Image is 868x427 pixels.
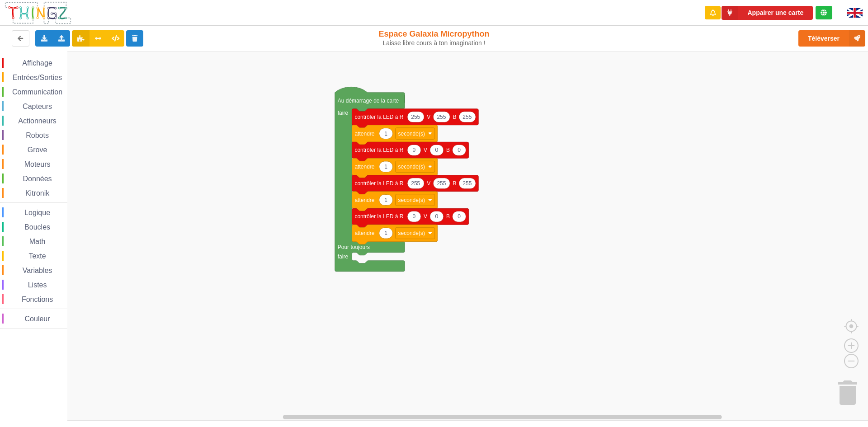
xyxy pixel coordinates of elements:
span: Moteurs [23,160,52,168]
span: Capteurs [21,103,53,110]
text: 0 [435,147,439,153]
text: V [427,114,430,120]
text: faire [338,253,349,260]
text: contrôler la LED à R [354,114,403,120]
text: 1 [384,130,387,136]
span: Données [22,175,53,183]
span: Variables [21,267,54,274]
span: Entrées/Sorties [11,74,63,81]
text: contrôler la LED à R [354,147,403,153]
span: Couleur [24,315,52,323]
img: thingz_logo.png [4,1,72,25]
text: V [424,213,427,220]
text: 255 [437,180,446,187]
text: 1 [384,230,387,236]
text: attendre [354,230,374,236]
button: Appairer une carte [722,6,813,20]
text: B [446,147,450,153]
span: Communication [11,88,64,96]
text: seconde(s) [398,130,425,136]
text: 255 [411,180,420,187]
text: 255 [462,114,472,120]
div: Espace Galaxia Micropython [359,29,510,47]
text: B [453,114,456,120]
span: Fonctions [20,296,54,303]
button: Téléverser [798,30,865,47]
text: 255 [462,180,472,187]
text: attendre [354,130,374,136]
text: attendre [354,197,374,203]
text: contrôler la LED à R [354,180,403,187]
text: V [424,147,427,153]
text: B [446,213,450,220]
span: Grove [26,146,49,154]
text: 0 [458,147,461,153]
span: Affichage [21,59,53,67]
span: Logique [23,209,52,216]
text: 0 [458,213,461,220]
text: 0 [413,213,416,220]
span: Boucles [23,223,52,231]
text: 1 [384,164,387,170]
text: B [453,180,456,187]
span: Actionneurs [17,117,58,125]
text: contrôler la LED à R [354,213,403,220]
text: seconde(s) [398,164,425,170]
span: Listes [27,281,48,289]
text: faire [338,110,349,116]
text: 1 [384,197,387,203]
text: seconde(s) [398,230,425,236]
div: Laisse libre cours à ton imagination ! [359,39,510,47]
text: Au démarrage de la carte [338,98,399,104]
text: 0 [413,147,416,153]
text: 255 [411,114,420,120]
text: 255 [437,114,446,120]
text: V [427,180,430,187]
span: Robots [24,131,50,139]
text: Pour toujours [338,244,370,250]
span: Kitronik [24,189,51,197]
text: seconde(s) [398,197,425,203]
div: Tu es connecté au serveur de création de Thingz [816,6,832,19]
img: gb.png [847,8,863,18]
span: Texte [27,252,47,260]
span: Math [28,238,47,245]
text: attendre [354,164,374,170]
text: 0 [435,213,439,220]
